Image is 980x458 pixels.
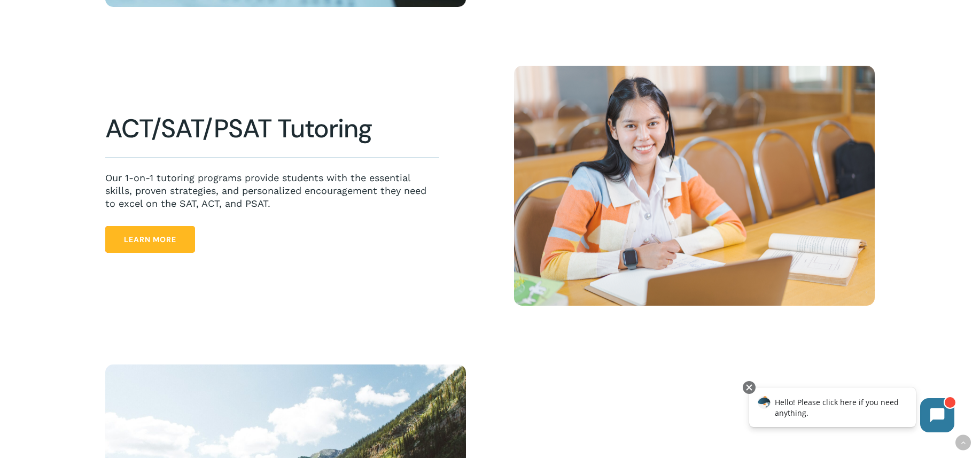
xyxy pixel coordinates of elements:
h2: ACT/SAT/PSAT Tutoring [105,113,439,144]
span: Learn More [124,234,176,245]
p: Our 1-on-1 tutoring programs provide students with the essential skills, proven strategies, and p... [105,172,439,210]
img: Happy Students 6 [514,66,875,306]
iframe: Chatbot [738,379,965,443]
a: Learn More [105,226,195,253]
